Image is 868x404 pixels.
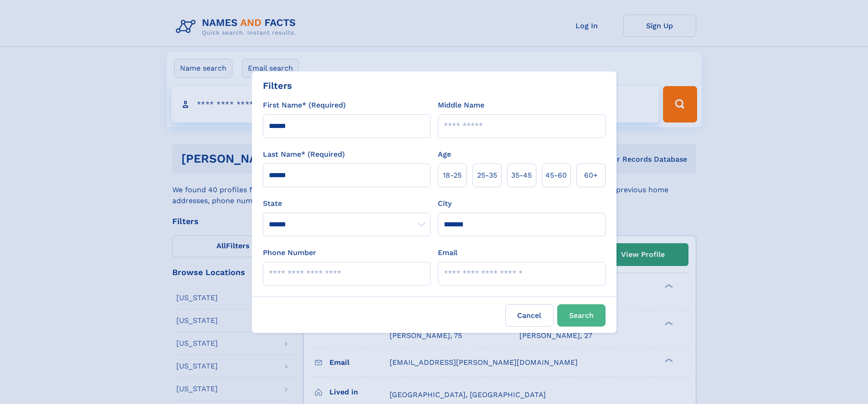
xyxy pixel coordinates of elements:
[263,247,316,258] label: Phone Number
[263,79,292,92] div: Filters
[545,170,567,181] span: 45‑60
[263,100,346,111] label: First Name* (Required)
[438,198,452,209] label: City
[584,170,598,181] span: 60+
[477,170,497,181] span: 25‑35
[443,170,462,181] span: 18‑25
[557,304,606,327] button: Search
[438,247,457,258] label: Email
[511,170,532,181] span: 35‑45
[438,149,451,160] label: Age
[263,149,345,160] label: Last Name* (Required)
[438,100,484,111] label: Middle Name
[505,304,554,327] label: Cancel
[263,198,431,209] label: State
